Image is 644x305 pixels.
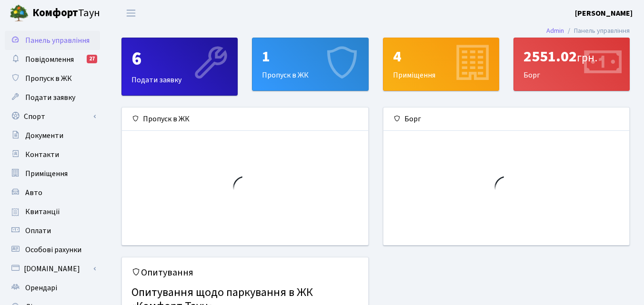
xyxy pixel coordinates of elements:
[383,38,499,91] a: 4Приміщення
[5,240,100,259] a: Особові рахунки
[25,245,81,255] span: Особові рахунки
[25,54,74,65] span: Повідомлення
[5,183,100,202] a: Авто
[523,48,620,66] div: 2551.02
[262,48,358,66] div: 1
[25,207,60,217] span: Квитанції
[5,259,100,278] a: [DOMAIN_NAME]
[383,108,630,131] div: Борг
[32,5,100,21] span: Таун
[564,26,630,36] li: Панель управління
[393,48,489,66] div: 4
[5,145,100,164] a: Контакти
[122,108,368,131] div: Пропуск в ЖК
[575,8,633,19] a: [PERSON_NAME]
[5,164,100,183] a: Приміщення
[131,267,359,278] h5: Опитування
[25,168,68,179] span: Приміщення
[32,5,78,20] b: Комфорт
[252,38,368,91] a: 1Пропуск в ЖК
[252,38,368,90] div: Пропуск в ЖК
[119,5,143,21] button: Переключити навігацію
[122,38,237,95] div: Подати заявку
[546,26,564,36] a: Admin
[514,38,629,90] div: Борг
[5,69,100,88] a: Пропуск в ЖК
[25,35,90,46] span: Панель управління
[5,202,100,221] a: Квитанції
[577,49,597,66] span: грн.
[25,73,72,84] span: Пропуск в ЖК
[10,4,29,23] img: logo.png
[25,149,59,160] span: Контакти
[5,31,100,50] a: Панель управління
[5,221,100,240] a: Оплати
[25,130,63,141] span: Документи
[532,21,644,41] nav: breadcrumb
[5,107,100,126] a: Спорт
[131,48,228,70] div: 6
[5,50,100,69] a: Повідомлення27
[5,126,100,145] a: Документи
[121,38,238,96] a: 6Подати заявку
[5,278,100,297] a: Орендарі
[25,92,75,103] span: Подати заявку
[383,38,499,90] div: Приміщення
[87,55,97,63] div: 27
[25,187,42,198] span: Авто
[25,283,57,293] span: Орендарі
[575,8,633,19] b: [PERSON_NAME]
[5,88,100,107] a: Подати заявку
[25,226,51,236] span: Оплати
